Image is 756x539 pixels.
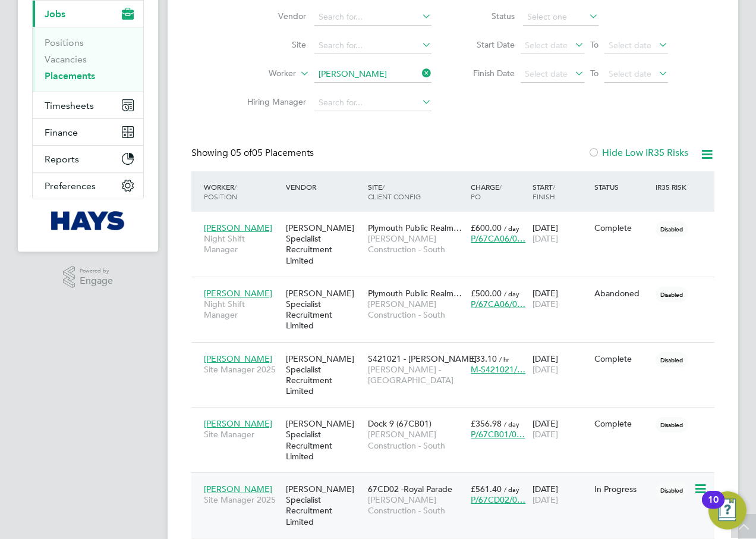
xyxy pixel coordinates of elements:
[471,484,502,494] span: £561.40
[283,282,365,337] div: [PERSON_NAME] Specialist Recruitment Limited
[594,418,650,429] div: Complete
[525,68,568,79] span: Select date
[283,478,365,533] div: [PERSON_NAME] Specialist Recruitment Limited
[204,223,272,233] span: [PERSON_NAME]
[471,233,525,244] span: P/67CA06/0…
[504,419,519,428] span: / day
[204,182,237,201] span: / Position
[530,347,591,381] div: [DATE]
[530,282,591,315] div: [DATE]
[204,484,272,494] span: [PERSON_NAME]
[594,484,650,494] div: In Progress
[368,494,465,516] span: [PERSON_NAME] Construction - South
[533,494,558,505] span: [DATE]
[204,299,280,320] span: Night Shift Manager
[201,347,714,357] a: [PERSON_NAME]Site Manager 2025[PERSON_NAME] Specialist Recruitment LimitedS421021 - [PERSON_NAME]...
[471,494,525,505] span: P/67CD02/0…
[204,418,272,429] span: [PERSON_NAME]
[368,364,465,386] span: [PERSON_NAME] - [GEOGRAPHIC_DATA]
[530,412,591,446] div: [DATE]
[231,147,252,159] span: 05 of
[201,412,714,422] a: [PERSON_NAME]Site Manager[PERSON_NAME] Specialist Recruitment LimitedDock 9 (67CB01)[PERSON_NAME]...
[656,287,688,302] span: Disabled
[45,37,84,48] a: Positions
[201,281,714,292] a: [PERSON_NAME]Night Shift Manager[PERSON_NAME] Specialist Recruitment LimitedPlymouth Public Realm...
[533,429,558,440] span: [DATE]
[314,9,431,26] input: Search for...
[368,418,431,429] span: Dock 9 (67CB01)
[45,54,87,65] a: Vacancies
[283,217,365,272] div: [PERSON_NAME] Specialist Recruitment Limited
[594,353,650,364] div: Complete
[530,176,591,207] div: Start
[201,477,714,487] a: [PERSON_NAME]Site Manager 2025[PERSON_NAME] Specialist Recruitment Limited67CD02 -Royal Parade[PE...
[204,288,272,299] span: [PERSON_NAME]
[471,223,502,233] span: £600.00
[191,147,316,159] div: Showing
[468,176,530,207] div: Charge
[283,176,365,198] div: Vendor
[708,500,719,515] div: 10
[471,353,497,364] span: £33.10
[461,68,515,79] label: Finish Date
[33,146,143,172] button: Reports
[530,217,591,250] div: [DATE]
[368,299,465,320] span: [PERSON_NAME] Construction - South
[499,355,509,363] span: / hr
[33,92,143,118] button: Timesheets
[587,37,602,52] span: To
[204,429,280,440] span: Site Manager
[314,37,431,54] input: Search for...
[523,9,598,26] input: Select one
[45,8,65,20] span: Jobs
[365,176,468,207] div: Site
[533,299,558,309] span: [DATE]
[45,70,95,82] a: Placements
[204,364,280,375] span: Site Manager 2025
[471,182,502,201] span: / PO
[368,353,477,364] span: S421021 - [PERSON_NAME]
[238,11,306,21] label: Vendor
[471,299,525,309] span: P/67CA06/0…
[471,429,525,440] span: P/67CB01/0…
[33,173,143,199] button: Preferences
[594,288,650,299] div: Abandoned
[228,68,296,80] label: Worker
[238,96,306,107] label: Hiring Manager
[314,66,431,83] input: Search for...
[201,176,283,207] div: Worker
[368,429,465,450] span: [PERSON_NAME] Construction - South
[204,353,272,364] span: [PERSON_NAME]
[461,11,515,21] label: Status
[33,119,143,145] button: Finance
[656,417,688,433] span: Disabled
[368,288,462,299] span: Plymouth Public Realm…
[33,1,143,27] button: Jobs
[471,418,502,429] span: £356.98
[530,478,591,511] div: [DATE]
[45,100,94,111] span: Timesheets
[45,127,78,138] span: Finance
[283,347,365,403] div: [PERSON_NAME] Specialist Recruitment Limited
[525,40,568,51] span: Select date
[609,68,651,79] span: Select date
[533,364,558,375] span: [DATE]
[656,221,688,237] span: Disabled
[471,288,502,299] span: £500.00
[587,65,602,81] span: To
[204,233,280,255] span: Night Shift Manager
[461,39,515,50] label: Start Date
[656,482,688,498] span: Disabled
[283,412,365,468] div: [PERSON_NAME] Specialist Recruitment Limited
[51,211,125,230] img: hays-logo-retina.png
[314,95,431,111] input: Search for...
[368,233,465,255] span: [PERSON_NAME] Construction - South
[653,176,694,198] div: IR35 Risk
[594,223,650,233] div: Complete
[368,484,452,494] span: 67CD02 -Royal Parade
[368,182,421,201] span: / Client Config
[656,352,688,368] span: Disabled
[504,485,519,494] span: / day
[588,147,688,159] label: Hide Low IR35 Risks
[32,211,144,230] a: Go to home page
